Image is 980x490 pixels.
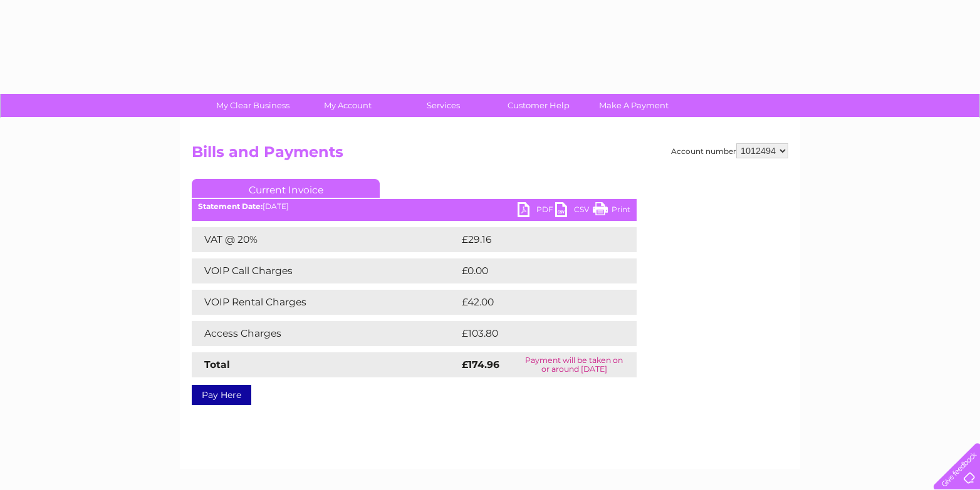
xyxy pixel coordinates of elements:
a: Services [392,94,495,117]
td: Access Charges [192,321,459,346]
a: Make A Payment [582,94,685,117]
div: [DATE] [192,202,637,211]
strong: Total [204,359,230,370]
div: Account number [671,143,788,158]
a: My Clear Business [201,94,305,117]
a: CSV [555,202,593,220]
td: VAT @ 20% [192,227,459,252]
a: Pay Here [192,385,251,405]
td: £0.00 [459,258,608,283]
a: My Account [296,94,400,117]
td: £29.16 [459,227,610,252]
b: Statement Date: [198,202,263,211]
td: VOIP Call Charges [192,258,459,283]
a: PDF [518,202,555,220]
td: VOIP Rental Charges [192,290,459,315]
strong: £174.96 [462,359,499,370]
td: £103.80 [459,321,614,346]
a: Customer Help [487,94,590,117]
td: £42.00 [459,290,612,315]
a: Current Invoice [192,179,380,198]
td: Payment will be taken on or around [DATE] [511,352,637,377]
h2: Bills and Payments [192,143,788,167]
a: Print [593,202,630,220]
